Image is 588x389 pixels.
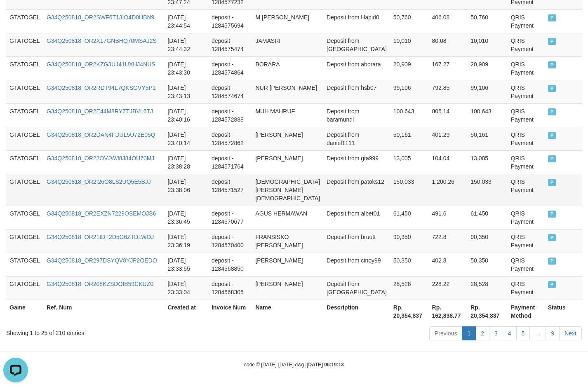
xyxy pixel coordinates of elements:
[508,33,545,56] td: QRIS Payment
[516,326,530,340] a: 5
[47,108,153,115] a: G34Q250818_OR2E44M8RYZTJBVL6TJ
[467,229,508,253] td: 90,350
[429,9,468,33] td: 406.08
[6,150,43,174] td: GTATOGEL
[6,253,43,276] td: GTATOGEL
[429,150,468,174] td: 104.04
[467,80,508,103] td: 99,106
[548,132,556,139] span: PAID
[323,127,390,150] td: Deposit from daniel1111
[47,131,155,138] a: G34Q250818_OR2DAN4FDUL5U72E05Q
[208,103,252,127] td: deposit - 1284572888
[390,103,429,127] td: 100,643
[390,206,429,229] td: 61,450
[467,56,508,80] td: 20,909
[47,37,157,44] a: G34Q250818_OR2X17GNBHQ70MSAJ2S
[390,300,429,323] th: Rp. 20,354,837
[508,103,545,127] td: QRIS Payment
[548,61,556,68] span: PAID
[252,253,323,276] td: [PERSON_NAME]
[252,127,323,150] td: [PERSON_NAME]
[6,127,43,150] td: GTATOGEL
[252,9,323,33] td: M [PERSON_NAME]
[323,56,390,80] td: Deposit from aborara
[429,253,468,276] td: 402.8
[390,229,429,253] td: 90,350
[475,326,489,340] a: 2
[208,150,252,174] td: deposit - 1284571764
[6,33,43,56] td: GTATOGEL
[164,206,208,229] td: [DATE] 23:36:45
[208,56,252,80] td: deposit - 1284574864
[6,326,239,337] div: Showing 1 to 25 of 210 entries
[508,206,545,229] td: QRIS Payment
[164,300,208,323] th: Created at
[6,276,43,300] td: GTATOGEL
[390,127,429,150] td: 50,161
[323,80,390,103] td: Deposit from hsb07
[252,276,323,300] td: [PERSON_NAME]
[503,326,517,340] a: 4
[208,206,252,229] td: deposit - 1284570677
[47,14,154,21] a: G34Q250818_OR2SWF6T13IO4D0HBN9
[390,33,429,56] td: 10,010
[6,56,43,80] td: GTATOGEL
[467,150,508,174] td: 13,005
[252,80,323,103] td: NUR [PERSON_NAME]
[208,276,252,300] td: deposit - 1284568305
[164,276,208,300] td: [DATE] 23:33:04
[548,211,556,218] span: PAID
[467,103,508,127] td: 100,643
[164,9,208,33] td: [DATE] 23:44:54
[164,229,208,253] td: [DATE] 23:36:19
[252,300,323,323] th: Name
[6,229,43,253] td: GTATOGEL
[467,9,508,33] td: 50,760
[164,33,208,56] td: [DATE] 23:44:32
[467,127,508,150] td: 50,161
[429,229,468,253] td: 722.8
[47,210,156,217] a: G34Q250818_OR2EXZN7229OSEMOJS6
[252,103,323,127] td: MUH MAHRUF
[208,127,252,150] td: deposit - 1284572862
[244,362,344,368] small: code © [DATE]-[DATE] dwg |
[548,38,556,45] span: PAID
[47,234,154,240] a: G34Q250818_OR21IDT2D5G6ZTDLWOJ
[390,174,429,206] td: 150,033
[164,80,208,103] td: [DATE] 23:43:13
[548,281,556,288] span: PAID
[548,108,556,115] span: PAID
[548,258,556,265] span: PAID
[390,253,429,276] td: 50,350
[323,276,390,300] td: Deposit from [GEOGRAPHIC_DATA]
[559,326,582,340] a: Next
[6,174,43,206] td: GTATOGEL
[208,253,252,276] td: deposit - 1284568850
[508,56,545,80] td: QRIS Payment
[429,127,468,150] td: 401.29
[508,229,545,253] td: QRIS Payment
[508,80,545,103] td: QRIS Payment
[323,229,390,253] td: Deposit from bruutt
[164,150,208,174] td: [DATE] 23:38:28
[467,300,508,323] th: Rp. 20,354,837
[429,56,468,80] td: 167.27
[208,174,252,206] td: deposit - 1284571527
[429,33,468,56] td: 80.08
[252,150,323,174] td: [PERSON_NAME]
[323,300,390,323] th: Description
[164,174,208,206] td: [DATE] 23:38:06
[429,206,468,229] td: 491.6
[323,150,390,174] td: Deposit from gta999
[6,300,43,323] th: Game
[508,127,545,150] td: QRIS Payment
[47,61,155,68] a: G34Q250818_OR2KZG3UJ41UXHJ4NUS
[323,9,390,33] td: Deposit from Hapid0
[462,326,476,340] a: 1
[6,9,43,33] td: GTATOGEL
[429,103,468,127] td: 805.14
[47,84,156,91] a: G34Q250818_OR2RDT94L7QKSGVY5P1
[390,9,429,33] td: 50,760
[429,300,468,323] th: Rp. 162,838.77
[323,253,390,276] td: Deposit from cinoy99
